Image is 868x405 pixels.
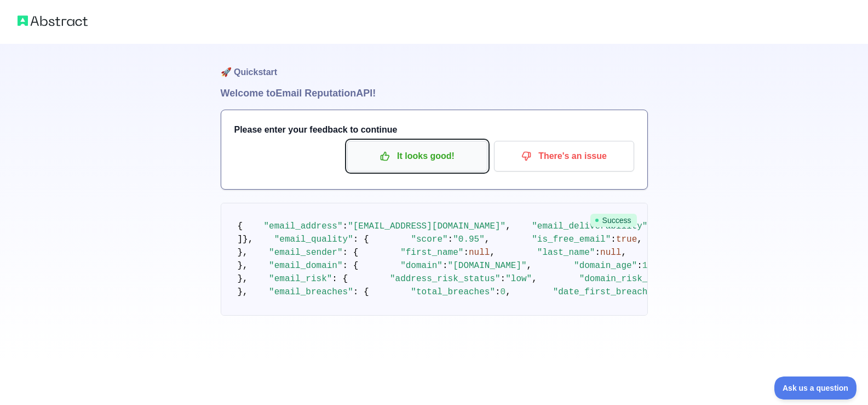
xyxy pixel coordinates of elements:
[411,235,447,244] span: "score"
[269,248,342,258] span: "email_sender"
[527,261,532,271] span: ,
[463,248,469,258] span: :
[353,235,369,244] span: : {
[616,235,637,244] span: true
[611,235,616,244] span: :
[495,287,501,297] span: :
[269,287,353,297] span: "email_breaches"
[411,287,495,297] span: "total_breaches"
[490,248,495,258] span: ,
[348,221,505,231] span: "[EMAIL_ADDRESS][DOMAIN_NAME]"
[574,261,637,271] span: "domain_age"
[269,274,332,284] span: "email_risk"
[537,248,595,258] span: "last_name"
[532,235,611,244] span: "is_free_email"
[332,274,348,284] span: : {
[390,274,501,284] span: "address_risk_status"
[343,248,359,258] span: : {
[234,123,634,136] h3: Please enter your feedback to continue
[221,44,648,85] h1: 🚀 Quickstart
[553,287,664,297] span: "date_first_breached"
[494,141,634,172] button: There's an issue
[355,147,479,166] p: It looks good!
[579,274,685,284] span: "domain_risk_status"
[637,235,642,244] span: ,
[637,261,642,271] span: :
[442,261,448,271] span: :
[532,274,537,284] span: ,
[505,221,511,231] span: ,
[501,274,506,284] span: :
[501,287,506,297] span: 0
[274,235,353,244] span: "email_quality"
[238,221,243,231] span: {
[343,261,359,271] span: : {
[400,248,463,258] span: "first_name"
[621,248,626,258] span: ,
[448,261,527,271] span: "[DOMAIN_NAME]"
[485,235,490,244] span: ,
[505,287,511,297] span: ,
[347,141,487,172] button: It looks good!
[590,214,637,227] span: Success
[400,261,442,271] span: "domain"
[774,377,857,400] iframe: Toggle Customer Support
[221,85,648,101] h1: Welcome to Email Reputation API!
[595,248,600,258] span: :
[269,261,342,271] span: "email_domain"
[532,221,647,231] span: "email_deliverability"
[343,221,348,231] span: :
[469,248,490,258] span: null
[264,221,343,231] span: "email_address"
[353,287,369,297] span: : {
[642,261,669,271] span: 11013
[18,13,88,28] img: Abstract logo
[453,235,485,244] span: "0.95"
[448,235,453,244] span: :
[502,147,626,166] p: There's an issue
[505,274,532,284] span: "low"
[600,248,621,258] span: null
